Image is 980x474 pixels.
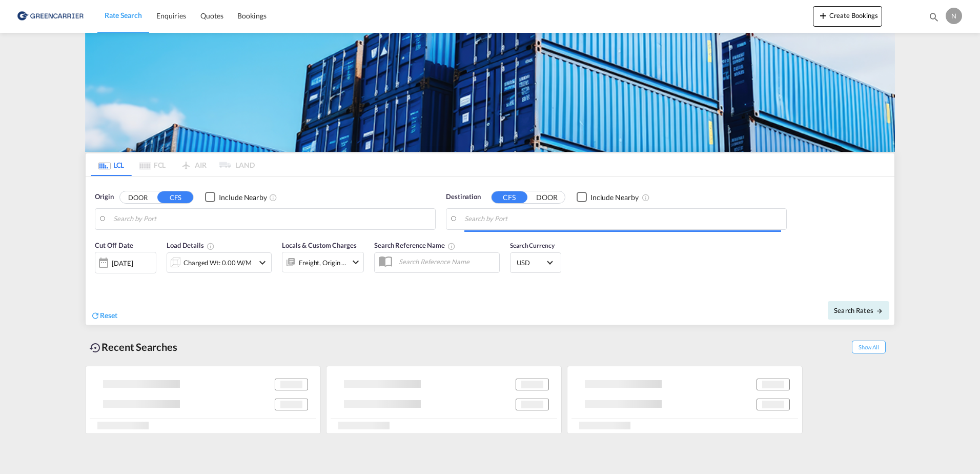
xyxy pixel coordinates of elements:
[183,255,252,270] div: Charged Wt: 0.00 W/M
[642,193,650,202] md-icon: Unchecked: Ignores neighbouring ports when fetching rates.Checked : Includes neighbouring ports w...
[219,192,267,203] div: Include Nearby
[95,252,156,273] div: [DATE]
[95,272,103,286] md-datepicker: Select
[120,191,156,203] button: DOOR
[200,11,223,20] span: Quotes
[269,193,277,202] md-icon: Unchecked: Ignores neighbouring ports when fetching rates.Checked : Includes neighbouring ports w...
[91,153,255,176] md-pagination-wrapper: Use the left and right arrow keys to navigate between tabs
[928,11,940,23] md-icon: icon-magnify
[852,341,886,353] span: Show All
[813,6,882,27] button: icon-plus 400-fgCreate Bookings
[282,252,364,272] div: Freight Origin Destinationicon-chevron-down
[834,306,883,314] span: Search Rates
[447,242,456,250] md-icon: Your search will be saved by the below given name
[156,11,186,20] span: Enquiries
[492,191,527,203] button: CFS
[350,256,362,268] md-icon: icon-chevron-down
[817,9,829,22] md-icon: icon-plus 400-fg
[828,301,889,320] button: Search Ratesicon-arrow-right
[529,191,565,203] button: DOOR
[157,191,193,203] button: CFS
[86,176,894,325] div: Origin DOOR CFS Checkbox No InkUnchecked: Ignores neighbouring ports when fetching rates.Checked ...
[577,192,639,203] md-checkbox: Checkbox No Ink
[85,335,181,359] div: Recent Searches
[167,252,272,273] div: Charged Wt: 0.00 W/Micon-chevron-down
[282,241,357,249] span: Locals & Custom Charges
[113,211,430,227] input: Search by Port
[205,192,267,203] md-checkbox: Checkbox No Ink
[112,259,133,268] div: [DATE]
[946,8,962,24] div: N
[91,153,132,176] md-tab-item: LCL
[15,5,85,28] img: b0b18ec08afe11efb1d4932555f5f09d.png
[105,11,142,19] span: Rate Search
[95,241,133,249] span: Cut Off Date
[876,307,883,314] md-icon: icon-arrow-right
[256,256,269,269] md-icon: icon-chevron-down
[590,192,639,203] div: Include Nearby
[85,33,895,152] img: GreenCarrierFCL_LCL.png
[517,258,545,267] span: USD
[91,311,100,320] md-icon: icon-refresh
[167,241,215,249] span: Load Details
[374,241,456,249] span: Search Reference Name
[95,192,113,202] span: Origin
[237,11,266,20] span: Bookings
[446,192,481,202] span: Destination
[207,242,215,250] md-icon: Chargeable Weight
[464,211,781,227] input: Search by Port
[510,242,555,249] span: Search Currency
[89,342,101,354] md-icon: icon-backup-restore
[394,254,499,269] input: Search Reference Name
[91,310,117,322] div: icon-refreshReset
[516,255,556,270] md-select: Select Currency: $ USDUnited States Dollar
[100,311,117,320] span: Reset
[928,11,940,27] div: icon-magnify
[299,255,347,270] div: Freight Origin Destination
